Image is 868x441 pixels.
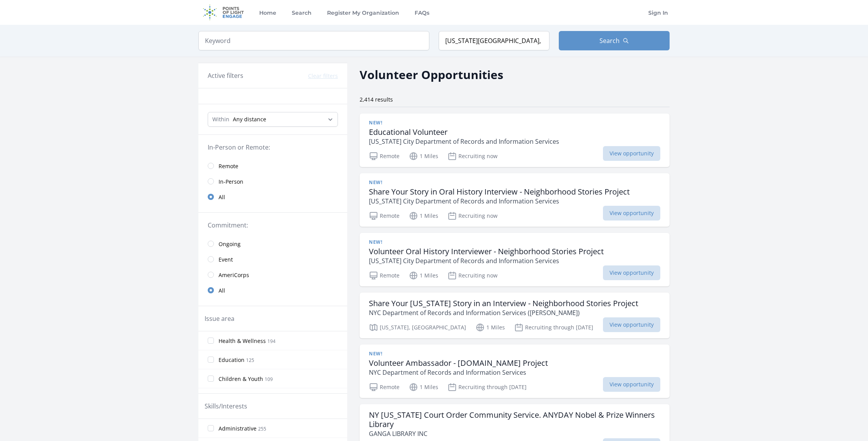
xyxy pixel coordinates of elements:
[219,256,233,264] span: Event
[369,358,548,368] h3: Volunteer Ambassador - [DOMAIN_NAME] Project
[369,137,559,146] p: [US_STATE] City Department of Records and Information Services
[599,36,620,45] span: Search
[369,271,400,280] p: Remote
[409,152,438,161] p: 1 Miles
[219,271,249,279] span: AmeriCorps
[448,152,498,161] p: Recruiting now
[198,158,347,174] a: Remote
[360,293,670,338] a: Share Your [US_STATE] Story in an Interview - Neighborhood Stories Project NYC Department of Reco...
[369,120,382,126] span: New!
[369,429,660,438] p: GANGA LIBRARY INC
[369,410,660,429] h3: NY [US_STATE] Court Order Community Service. ANYDAY Nobel & Prize Winners Library
[208,357,214,363] input: Education 125
[369,299,638,308] h3: Share Your [US_STATE] Story in an Interview - Neighborhood Stories Project
[369,382,400,392] p: Remote
[219,240,241,248] span: Ongoing
[369,323,466,332] p: [US_STATE], [GEOGRAPHIC_DATA]
[409,382,438,392] p: 1 Miles
[369,368,548,377] p: NYC Department of Records and Information Services
[603,206,660,220] span: View opportunity
[198,267,347,283] a: AmeriCorps
[198,174,347,189] a: In-Person
[448,211,498,220] p: Recruiting now
[369,127,559,137] h3: Educational Volunteer
[219,193,225,201] span: All
[219,337,266,345] span: Health & Wellness
[219,162,238,170] span: Remote
[198,236,347,252] a: Ongoing
[246,357,254,363] span: 125
[198,189,347,205] a: All
[208,71,243,80] h3: Active filters
[360,66,503,83] h2: Volunteer Opportunities
[265,376,273,382] span: 109
[360,114,670,167] a: New! Educational Volunteer [US_STATE] City Department of Records and Information Services Remote ...
[219,356,245,364] span: Education
[198,252,347,267] a: Event
[219,178,243,186] span: In-Person
[219,425,257,432] span: Administrative
[205,401,247,411] legend: Skills/Interests
[360,173,670,227] a: New! Share Your Story in Oral History Interview - Neighborhood Stories Project [US_STATE] City De...
[439,31,549,50] input: Location
[208,112,338,127] select: Search Radius
[308,72,338,80] button: Clear filters
[409,271,438,280] p: 1 Miles
[448,382,527,392] p: Recruiting through [DATE]
[448,271,498,280] p: Recruiting now
[198,31,429,50] input: Keyword
[369,351,382,357] span: New!
[369,179,382,186] span: New!
[369,308,638,317] p: NYC Department of Records and Information Services ([PERSON_NAME])
[369,196,630,206] p: [US_STATE] City Department of Records and Information Services
[208,220,338,230] legend: Commitment:
[219,375,263,383] span: Children & Youth
[360,345,670,398] a: New! Volunteer Ambassador - [DOMAIN_NAME] Project NYC Department of Records and Information Servi...
[208,376,214,382] input: Children & Youth 109
[369,256,604,265] p: [US_STATE] City Department of Records and Information Services
[603,317,660,332] span: View opportunity
[205,314,234,323] legend: Issue area
[208,425,214,431] input: Administrative 255
[603,146,660,161] span: View opportunity
[208,338,214,344] input: Health & Wellness 194
[369,211,400,220] p: Remote
[409,211,438,220] p: 1 Miles
[369,187,630,196] h3: Share Your Story in Oral History Interview - Neighborhood Stories Project
[360,96,393,103] span: 2,414 results
[475,323,505,332] p: 1 Miles
[198,283,347,298] a: All
[369,239,382,245] span: New!
[208,143,338,152] legend: In-Person or Remote:
[369,152,400,161] p: Remote
[219,287,225,295] span: All
[603,377,660,392] span: View opportunity
[514,323,593,332] p: Recruiting through [DATE]
[267,338,276,345] span: 194
[369,247,604,256] h3: Volunteer Oral History Interviewer - Neighborhood Stories Project
[603,265,660,280] span: View opportunity
[360,233,670,286] a: New! Volunteer Oral History Interviewer - Neighborhood Stories Project [US_STATE] City Department...
[559,31,670,50] button: Search
[258,425,266,432] span: 255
